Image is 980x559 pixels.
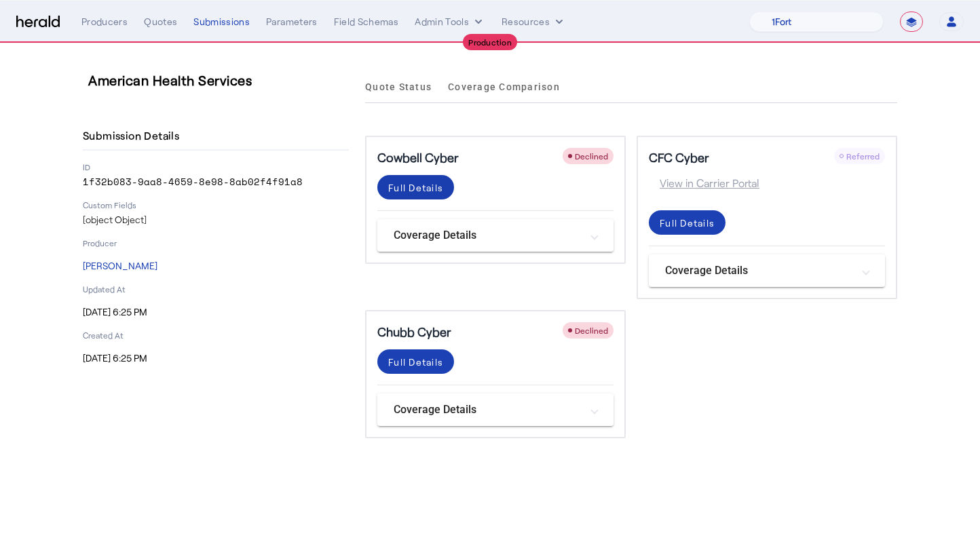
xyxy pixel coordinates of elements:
span: Coverage Comparison [448,82,560,92]
div: Full Details [388,355,443,369]
p: [DATE] 6:25 PM [83,351,349,365]
h5: Chubb Cyber [377,322,451,341]
p: Producer [83,237,349,248]
mat-expansion-panel-header: Coverage Details [377,219,614,252]
div: Producers [81,15,128,28]
button: Resources dropdown menu [502,15,566,28]
p: [PERSON_NAME] [83,259,349,273]
div: Submissions [193,15,250,28]
h5: Cowbell Cyber [377,148,459,167]
div: Full Details [660,216,715,230]
h4: Submission Details [83,128,185,144]
span: Declined [575,151,608,161]
div: Full Details [388,180,443,195]
p: 1f32b083-9aa8-4659-8e98-8ab02f4f91a8 [83,175,349,189]
img: Herald Logo [16,16,60,28]
span: Declined [575,326,608,335]
mat-expansion-panel-header: Coverage Details [649,254,885,287]
p: [DATE] 6:25 PM [83,305,349,319]
p: Custom Fields [83,199,349,210]
mat-panel-title: Coverage Details [394,227,581,244]
div: Quotes [144,15,177,28]
p: [object Object] [83,213,349,227]
mat-panel-title: Coverage Details [665,263,852,279]
p: Updated At [83,284,349,294]
h3: American Health Services [88,71,354,90]
mat-expansion-panel-header: Coverage Details [377,393,614,426]
h5: CFC Cyber [649,148,709,167]
button: Full Details [377,349,454,374]
p: Created At [83,330,349,341]
span: Quote Status [365,82,432,92]
a: Coverage Comparison [448,71,560,103]
button: internal dropdown menu [415,15,485,28]
span: Referred [846,151,880,161]
a: Quote Status [365,71,432,103]
p: ID [83,161,349,172]
mat-panel-title: Coverage Details [394,402,581,418]
button: Full Details [649,210,725,235]
span: View in Carrier Portal [649,175,759,191]
button: Full Details [377,175,454,199]
div: Parameters [266,15,318,28]
div: Field Schemas [334,15,399,28]
div: Production [463,34,517,50]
